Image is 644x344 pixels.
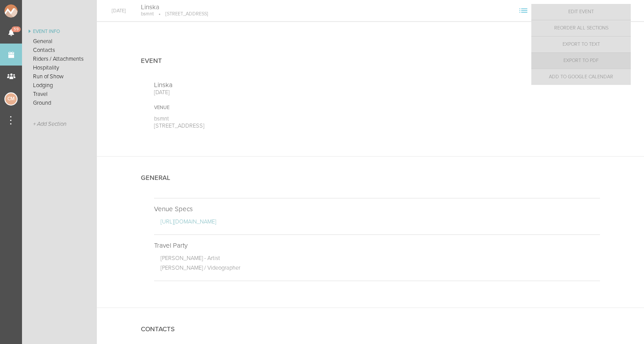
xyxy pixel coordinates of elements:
a: Edit Event [531,4,631,20]
h4: Event [141,57,162,65]
div: B [554,3,570,18]
h4: General [141,174,170,182]
a: Hospitality [22,63,97,72]
a: Contacts [22,46,97,55]
a: Reorder All Sections [531,20,631,36]
div: bsmnt [554,3,570,18]
p: Travel Party [154,242,600,249]
span: View Sections [516,7,530,13]
a: Riders / Attachments [22,55,97,63]
a: Run of Show [22,72,97,81]
a: Ground [22,99,97,107]
h4: Linska [141,3,208,11]
p: Linska [154,81,358,89]
div: Charlie McGinley [4,92,18,106]
p: bsmnt [154,115,358,122]
a: Travel [22,90,97,99]
p: [PERSON_NAME] / Videographer [161,264,600,274]
a: Event Info [22,26,97,37]
a: Add to Google Calendar [531,69,631,85]
span: View Itinerary [530,7,545,13]
img: NOMAD [4,4,54,18]
span: + Add Section [33,121,66,128]
a: [URL][DOMAIN_NAME] [161,218,216,225]
p: Venue Specs [154,205,600,213]
div: Venue [154,105,358,111]
p: [PERSON_NAME] - Artist [161,255,600,264]
p: [STREET_ADDRESS] [154,122,358,129]
h4: Contacts [141,326,175,333]
p: [STREET_ADDRESS] [154,11,208,17]
a: Lodging [22,81,97,90]
span: 59 [11,26,21,32]
p: [DATE] [154,89,358,96]
a: General [22,37,97,46]
a: Export to PDF [531,53,631,69]
a: Export to Text [531,37,631,52]
p: bsmnt [141,11,154,17]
